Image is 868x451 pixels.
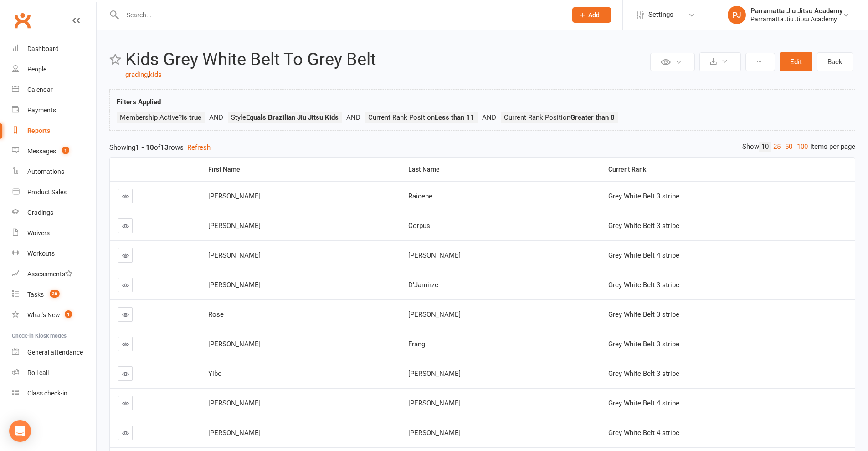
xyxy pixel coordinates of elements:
[408,370,461,378] span: [PERSON_NAME]
[27,209,53,216] div: Gradings
[12,100,96,121] a: Payments
[504,113,615,122] span: Current Rank Position
[208,340,261,348] span: [PERSON_NAME]
[27,349,83,356] div: General attendance
[120,113,201,122] span: Membership Active?
[12,342,96,363] a: General attendance kiosk mode
[12,203,96,223] a: Gradings
[608,370,679,378] span: Grey White Belt 3 stripe
[588,11,600,19] span: Add
[65,310,72,318] span: 1
[408,166,593,173] div: Last Name
[148,71,149,79] span: ,
[750,7,842,15] div: Parramatta Jiu Jitsu Academy
[50,290,60,298] span: 38
[12,243,96,264] a: Workouts
[27,311,60,319] div: What's New
[125,71,148,79] a: grading
[12,141,96,162] a: Messages 1
[208,192,261,200] span: [PERSON_NAME]
[11,9,34,32] a: Clubworx
[27,86,53,93] div: Calendar
[208,281,261,289] span: [PERSON_NAME]
[27,369,49,376] div: Roll call
[408,310,461,319] span: [PERSON_NAME]
[12,182,96,203] a: Product Sales
[12,162,96,182] a: Automations
[570,113,615,122] strong: Greater than 8
[27,66,46,73] div: People
[27,250,55,257] div: Workouts
[408,429,461,437] span: [PERSON_NAME]
[149,71,162,79] a: kids
[408,192,432,200] span: Raicebe
[12,383,96,404] a: Class kiosk mode
[608,281,679,289] span: Grey White Belt 3 stripe
[12,59,96,80] a: People
[759,142,771,152] a: 10
[12,363,96,383] a: Roll call
[125,50,648,69] h2: Kids Grey White Belt To Grey Belt
[27,147,56,155] div: Messages
[208,310,224,319] span: Rose
[231,113,339,122] span: Style
[27,291,44,298] div: Tasks
[750,15,842,23] div: Parramatta Jiu Jitsu Academy
[742,142,855,152] div: Show items per page
[160,143,169,152] strong: 13
[12,305,96,325] a: What's New1
[27,390,67,397] div: Class check-in
[208,166,393,173] div: First Name
[12,80,96,100] a: Calendar
[408,222,430,230] span: Corpus
[12,39,96,59] a: Dashboard
[608,310,679,319] span: Grey White Belt 3 stripe
[728,6,746,24] div: PJ
[9,420,31,442] div: Open Intercom Messenger
[408,399,461,407] span: [PERSON_NAME]
[182,113,201,122] strong: Is true
[208,429,261,437] span: [PERSON_NAME]
[208,222,261,230] span: [PERSON_NAME]
[608,399,679,407] span: Grey White Belt 4 stripe
[27,270,72,278] div: Assessments
[27,188,67,196] div: Product Sales
[408,251,461,259] span: [PERSON_NAME]
[187,142,211,153] button: Refresh
[795,142,810,152] a: 100
[27,106,56,114] div: Payments
[608,192,679,200] span: Grey White Belt 3 stripe
[27,45,59,52] div: Dashboard
[109,142,855,153] div: Showing of rows
[408,340,427,348] span: Frangi
[62,147,69,154] span: 1
[12,264,96,284] a: Assessments
[135,143,154,152] strong: 1 - 10
[608,222,679,230] span: Grey White Belt 3 stripe
[27,127,50,134] div: Reports
[12,223,96,243] a: Waivers
[246,113,339,122] strong: Equals Brazilian Jiu Jitsu Kids
[608,340,679,348] span: Grey White Belt 3 stripe
[12,121,96,141] a: Reports
[208,399,261,407] span: [PERSON_NAME]
[117,98,161,106] strong: Filters Applied
[780,52,812,71] button: Edit
[408,281,438,289] span: D’Jamirze
[648,5,673,25] span: Settings
[608,166,847,173] div: Current Rank
[208,251,261,259] span: [PERSON_NAME]
[817,52,853,71] a: Back
[27,168,64,175] div: Automations
[608,429,679,437] span: Grey White Belt 4 stripe
[27,229,50,237] div: Waivers
[608,251,679,259] span: Grey White Belt 4 stripe
[771,142,783,152] a: 25
[435,113,474,122] strong: Less than 11
[368,113,474,122] span: Current Rank Position
[12,284,96,305] a: Tasks 38
[120,9,560,21] input: Search...
[208,370,222,378] span: Yibo
[572,7,611,23] button: Add
[783,142,795,152] a: 50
